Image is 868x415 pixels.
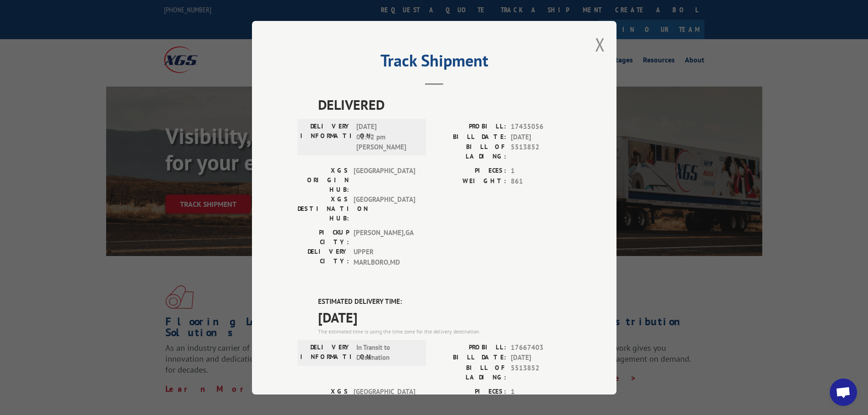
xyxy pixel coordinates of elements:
[298,386,349,415] label: XGS ORIGIN HUB:
[298,195,349,223] label: XGS DESTINATION HUB:
[511,342,571,353] span: 17667403
[511,353,571,363] span: [DATE]
[434,386,506,397] label: PIECES:
[511,142,571,161] span: 5513852
[511,386,571,397] span: 1
[434,132,506,142] label: BILL DATE:
[354,386,415,415] span: [GEOGRAPHIC_DATA]
[434,142,506,161] label: BILL OF LADING:
[354,195,415,223] span: [GEOGRAPHIC_DATA]
[318,307,571,327] span: [DATE]
[354,228,415,247] span: [PERSON_NAME] , GA
[298,247,349,267] label: DELIVERY CITY:
[354,247,415,267] span: UPPER MARLBORO , MD
[434,342,506,353] label: PROBILL:
[511,166,571,176] span: 1
[298,166,349,195] label: XGS ORIGIN HUB:
[595,32,605,56] button: Close modal
[356,122,418,153] span: [DATE] 01:42 pm [PERSON_NAME]
[300,342,352,363] label: DELIVERY INFORMATION:
[511,176,571,186] span: 861
[434,166,506,176] label: PIECES:
[511,363,571,382] span: 5513852
[511,122,571,132] span: 17435056
[318,327,571,335] div: The estimated time is using the time zone for the delivery destination.
[300,122,352,153] label: DELIVERY INFORMATION:
[298,228,349,247] label: PICKUP CITY:
[830,379,857,406] div: Open chat
[318,297,571,307] label: ESTIMATED DELIVERY TIME:
[298,54,571,72] h2: Track Shipment
[434,176,506,186] label: WEIGHT:
[434,122,506,132] label: PROBILL:
[434,353,506,363] label: BILL DATE:
[356,342,418,363] span: In Transit to Destination
[511,132,571,142] span: [DATE]
[434,363,506,382] label: BILL OF LADING:
[354,166,415,195] span: [GEOGRAPHIC_DATA]
[318,94,571,115] span: DELIVERED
